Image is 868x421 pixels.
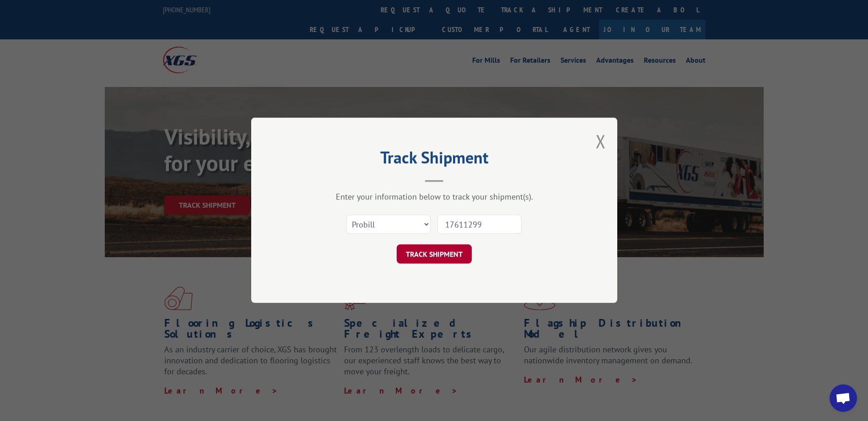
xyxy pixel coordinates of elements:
[297,151,571,168] h2: Track Shipment
[397,245,472,264] button: TRACK SHIPMENT
[596,129,606,153] button: Close modal
[830,384,857,412] div: Open chat
[297,192,571,202] div: Enter your information below to track your shipment(s).
[437,215,522,234] input: Number(s)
